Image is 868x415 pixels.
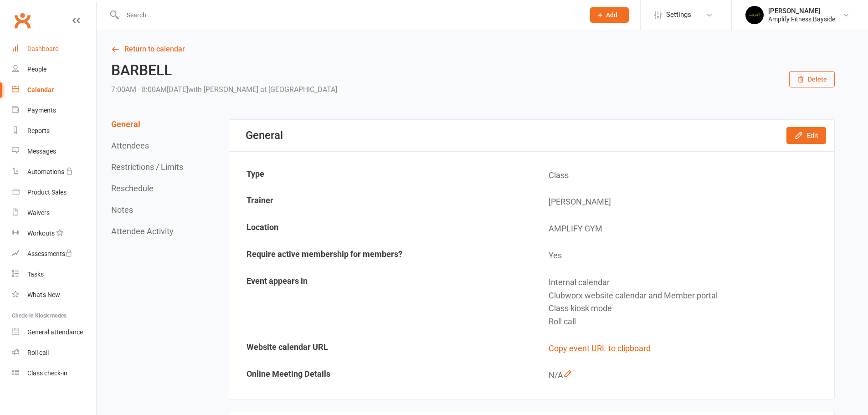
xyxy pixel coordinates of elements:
a: Tasks [12,264,96,285]
div: Payments [27,107,56,114]
div: What's New [27,291,60,298]
div: Roll call [27,349,49,356]
a: Payments [12,100,96,121]
td: Website calendar URL [230,336,531,362]
button: Add [590,7,629,23]
div: Dashboard [27,45,59,52]
button: Notes [111,205,133,215]
a: Class kiosk mode [12,363,96,384]
a: Product Sales [12,182,96,203]
div: Messages [27,148,56,155]
div: Reports [27,127,50,134]
a: People [12,59,96,80]
button: Attendees [111,141,149,150]
td: Trainer [230,189,531,215]
a: Waivers [12,203,96,223]
td: AMPLIFY GYM [532,216,833,242]
div: Class kiosk mode [549,302,827,315]
div: People [27,66,46,73]
button: Delete [789,71,835,87]
td: Online Meeting Details [230,363,531,389]
div: Automations [27,168,64,175]
a: Assessments [12,244,96,264]
a: Workouts [12,223,96,244]
a: General attendance kiosk mode [12,322,96,343]
div: Workouts [27,230,55,237]
div: Calendar [27,86,54,93]
div: Assessments [27,250,72,257]
span: Add [606,11,617,19]
td: [PERSON_NAME] [532,189,833,215]
button: Attendee Activity [111,226,174,236]
a: Return to calendar [111,43,835,56]
div: N/A [549,369,827,382]
div: Internal calendar [549,276,827,289]
button: Reschedule [111,184,154,193]
input: Search... [120,9,578,21]
div: Clubworx website calendar and Member portal [549,289,827,302]
button: Copy event URL to clipboard [549,342,651,355]
div: Tasks [27,271,44,278]
button: Restrictions / Limits [111,162,183,172]
span: with [PERSON_NAME] [188,85,258,94]
h2: BARBELL [111,62,337,78]
span: at [GEOGRAPHIC_DATA] [260,85,337,94]
div: Class check-in [27,369,67,377]
td: Type [230,163,531,189]
span: Settings [666,5,691,25]
div: Product Sales [27,189,67,196]
a: Dashboard [12,39,96,59]
td: Require active membership for members? [230,243,531,269]
a: Automations [12,162,96,182]
div: General attendance [27,328,83,336]
td: Location [230,216,531,242]
a: Calendar [12,80,96,100]
div: General [246,129,283,142]
a: Messages [12,141,96,162]
div: [PERSON_NAME] [768,7,835,15]
a: Clubworx [11,9,34,32]
a: Roll call [12,343,96,363]
td: Class [532,163,833,189]
div: Roll call [549,315,827,328]
td: Event appears in [230,270,531,335]
a: What's New [12,285,96,305]
div: 7:00AM - 8:00AM[DATE] [111,83,337,96]
img: thumb_image1596355059.png [745,6,764,24]
button: General [111,119,140,129]
td: Yes [532,243,833,269]
button: Edit [786,127,826,143]
a: Reports [12,121,96,141]
div: Amplify Fitness Bayside [768,15,835,23]
div: Waivers [27,209,50,216]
